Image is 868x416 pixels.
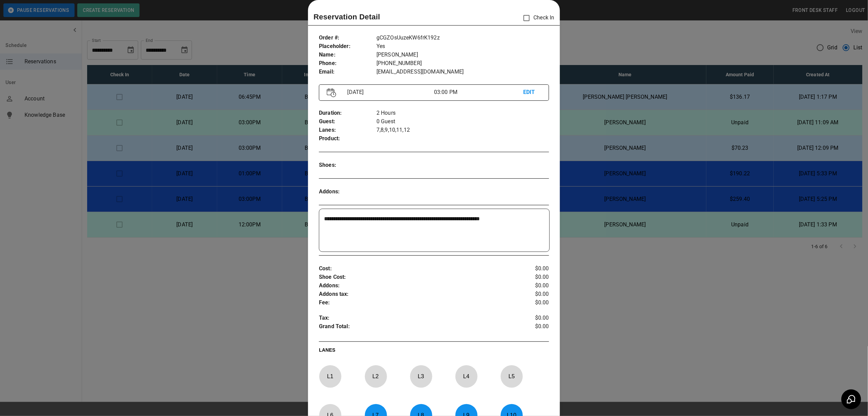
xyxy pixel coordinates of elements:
p: [PHONE_NUMBER] [376,59,549,68]
p: Check In [519,11,554,25]
p: 0 Guest [376,117,549,126]
p: gCGZOsUuzeKW6frK192z [376,34,549,42]
p: LANES [319,347,549,356]
p: Shoes : [319,161,376,170]
p: EDIT [523,88,541,97]
p: 03:00 PM [434,88,523,96]
p: Cost : [319,265,511,273]
p: [DATE] [345,88,434,96]
p: Name : [319,51,376,59]
p: $0.00 [511,299,549,307]
p: Reservation Detail [314,11,380,22]
p: Tax : [319,314,511,322]
p: Grand Total : [319,322,511,333]
p: Yes [376,42,549,51]
p: L 1 [319,368,341,384]
p: Phone : [319,59,376,68]
p: $0.00 [511,314,549,322]
p: Email : [319,68,376,76]
p: L 5 [500,368,523,384]
p: Addons : [319,188,376,196]
p: L 4 [455,368,478,384]
p: Placeholder : [319,42,376,51]
p: L 3 [410,368,432,384]
p: Product : [319,134,376,143]
p: Fee : [319,299,511,307]
p: Order # : [319,34,376,42]
p: $0.00 [511,273,549,282]
img: Vector [327,88,336,97]
p: $0.00 [511,290,549,299]
p: $0.00 [511,282,549,290]
p: Shoe Cost : [319,273,511,282]
p: Addons : [319,282,511,290]
p: 7,8,9,10,11,12 [376,126,549,134]
p: Addons tax : [319,290,511,299]
p: [EMAIL_ADDRESS][DOMAIN_NAME] [376,68,549,76]
p: L 2 [365,368,387,384]
p: Duration : [319,109,376,117]
p: [PERSON_NAME] [376,51,549,59]
p: $0.00 [511,265,549,273]
p: Guest : [319,117,376,126]
p: Lanes : [319,126,376,134]
p: $0.00 [511,322,549,333]
p: 2 Hours [376,109,549,117]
